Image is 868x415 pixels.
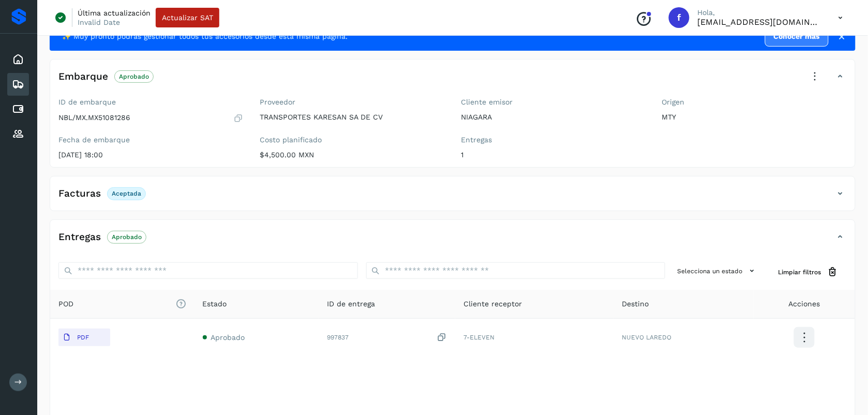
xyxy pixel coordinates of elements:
[622,299,649,309] span: Destino
[770,262,847,281] button: Limpiar filtros
[698,8,822,17] p: Hola,
[58,71,108,83] h4: Embarque
[58,329,110,346] button: PDF
[211,333,245,342] span: Aprobado
[112,233,142,241] p: Aprobado
[260,98,444,107] label: Proveedor
[327,299,375,309] span: ID de entrega
[455,319,613,356] td: 7-ELEVEN
[260,136,444,144] label: Costo planificado
[7,98,29,121] div: Cuentas por pagar
[58,188,101,200] h4: Facturas
[78,18,120,27] p: Invalid Date
[461,98,646,107] label: Cliente emisor
[58,231,101,243] h4: Entregas
[662,98,847,107] label: Origen
[461,136,646,144] label: Entregas
[260,151,444,159] p: $4,500.00 MXN
[765,26,829,47] a: Conocer más
[77,334,89,341] p: PDF
[50,185,855,211] div: FacturasAceptada
[662,113,847,122] p: MTY
[58,113,130,122] p: NBL/MX.MX51081286
[698,17,822,27] p: fepadilla@niagarawater.com
[463,299,522,309] span: Cliente receptor
[7,48,29,71] div: Inicio
[203,299,227,309] span: Estado
[7,123,29,145] div: Proveedores
[162,14,213,21] span: Actualizar SAT
[112,190,141,197] p: Aceptada
[461,151,646,159] p: 1
[613,319,753,356] td: NUEVO LAREDO
[62,31,348,42] span: ✨ Muy pronto podrás gestionar todos tus accesorios desde esta misma página.
[58,136,243,144] label: Fecha de embarque
[50,228,855,254] div: EntregasAprobado
[50,68,855,94] div: EmbarqueAprobado
[58,299,186,309] span: POD
[461,113,646,122] p: NIAGARA
[327,332,447,343] div: 997837
[674,262,762,279] button: Selecciona un estado
[7,73,29,96] div: Embarques
[260,113,444,122] p: TRANSPORTES KARESAN SA DE CV
[58,151,243,159] p: [DATE] 18:00
[58,98,243,107] label: ID de embarque
[78,8,151,18] p: Última actualización
[788,299,820,309] span: Acciones
[119,73,149,80] p: Aprobado
[779,268,821,277] span: Limpiar filtros
[156,8,219,27] button: Actualizar SAT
